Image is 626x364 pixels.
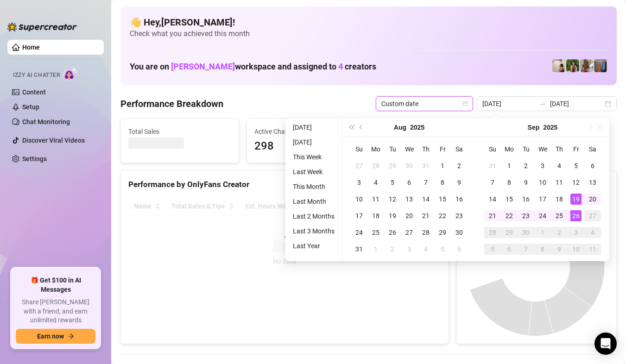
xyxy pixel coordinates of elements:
[487,244,498,255] div: 5
[504,160,515,171] div: 1
[462,101,468,107] span: calendar
[420,244,431,255] div: 4
[254,126,357,137] span: Active Chats
[587,177,598,188] div: 13
[501,157,518,174] td: 2025-09-01
[534,224,551,241] td: 2025-10-01
[537,210,548,221] div: 24
[354,177,365,188] div: 3
[22,155,47,163] a: Settings
[370,160,381,171] div: 28
[534,191,551,207] td: 2025-09-17
[451,191,468,207] td: 2025-08-16
[22,137,85,144] a: Discover Viral Videos
[587,194,598,205] div: 20
[401,207,417,224] td: 2025-08-20
[434,224,451,241] td: 2025-08-29
[417,191,434,207] td: 2025-08-14
[130,62,376,72] h1: You are on workspace and assigned to creators
[354,194,365,205] div: 10
[587,160,598,171] div: 6
[13,71,60,80] span: Izzy AI Chatter
[537,177,548,188] div: 10
[351,241,367,257] td: 2025-08-31
[551,224,568,241] td: 2025-10-02
[451,207,468,224] td: 2025-08-23
[128,178,441,191] div: Performance by OnlyFans Creator
[484,207,501,224] td: 2025-09-21
[580,59,593,72] img: Nathaniel
[587,210,598,221] div: 27
[370,194,381,205] div: 11
[370,227,381,238] div: 25
[594,59,607,72] img: Wayne
[487,177,498,188] div: 7
[354,244,365,255] div: 31
[351,141,367,157] th: Su
[417,207,434,224] td: 2025-08-21
[16,329,95,344] button: Earn nowarrow-right
[504,210,515,221] div: 22
[351,191,367,207] td: 2025-08-10
[401,174,417,191] td: 2025-08-06
[289,122,338,133] li: [DATE]
[554,194,565,205] div: 18
[289,226,338,237] li: Last 3 Months
[518,224,534,241] td: 2025-09-30
[387,194,398,205] div: 12
[451,174,468,191] td: 2025-08-09
[584,141,601,157] th: Sa
[570,227,582,238] div: 3
[437,177,448,188] div: 8
[543,118,557,137] button: Choose a year
[370,210,381,221] div: 18
[554,227,565,238] div: 2
[551,241,568,257] td: 2025-10-09
[289,151,338,163] li: This Week
[370,177,381,188] div: 4
[437,244,448,255] div: 5
[387,244,398,255] div: 2
[551,191,568,207] td: 2025-09-18
[354,210,365,221] div: 17
[520,210,531,221] div: 23
[554,160,565,171] div: 4
[587,227,598,238] div: 4
[356,118,367,137] button: Previous month (PageUp)
[518,191,534,207] td: 2025-09-16
[410,118,424,137] button: Choose a year
[454,177,465,188] div: 9
[367,174,384,191] td: 2025-08-04
[338,62,343,71] span: 4
[384,241,401,257] td: 2025-09-02
[454,244,465,255] div: 6
[354,160,365,171] div: 27
[404,227,415,238] div: 27
[520,160,531,171] div: 2
[568,191,584,207] td: 2025-09-19
[584,207,601,224] td: 2025-09-27
[417,241,434,257] td: 2025-09-04
[434,157,451,174] td: 2025-08-01
[487,194,498,205] div: 14
[420,227,431,238] div: 28
[384,191,401,207] td: 2025-08-12
[484,241,501,257] td: 2025-10-05
[552,59,565,72] img: Ralphy
[504,227,515,238] div: 29
[534,157,551,174] td: 2025-09-03
[437,227,448,238] div: 29
[584,157,601,174] td: 2025-09-06
[351,174,367,191] td: 2025-08-03
[504,244,515,255] div: 6
[484,224,501,241] td: 2025-09-28
[482,99,535,109] input: Start date
[568,174,584,191] td: 2025-09-12
[451,141,468,157] th: Sa
[68,333,74,339] span: arrow-right
[451,241,468,257] td: 2025-09-06
[501,207,518,224] td: 2025-09-22
[551,157,568,174] td: 2025-09-04
[384,157,401,174] td: 2025-07-29
[570,177,582,188] div: 12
